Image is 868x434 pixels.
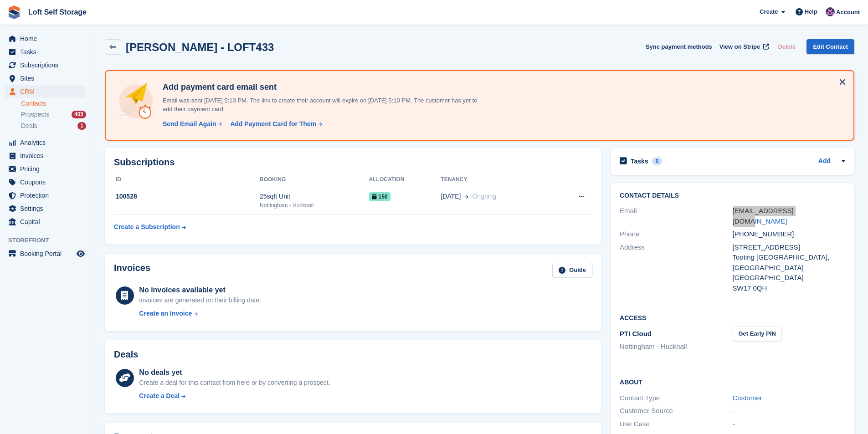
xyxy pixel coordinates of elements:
[126,41,274,53] h2: [PERSON_NAME] - LOFT433
[646,39,712,54] button: Sync payment methods
[620,377,845,386] h2: About
[733,419,845,429] div: -
[5,176,86,189] a: menu
[5,189,86,202] a: menu
[441,192,461,201] span: [DATE]
[114,349,138,360] h2: Deals
[620,393,732,403] div: Contact Type
[652,157,663,165] div: 0
[733,394,762,402] a: Customer
[5,215,86,228] a: menu
[620,330,652,337] span: PTI Cloud
[20,189,75,202] span: Protection
[369,173,441,187] th: Allocation
[733,252,845,273] div: Tooting [GEOGRAPHIC_DATA], [GEOGRAPHIC_DATA]
[226,119,323,129] a: Add Payment Card for Them
[21,122,37,130] span: Deals
[25,5,90,20] a: Loft Self Storage
[369,192,390,201] span: 150
[733,406,845,416] div: -
[719,42,760,51] span: View on Stripe
[139,309,261,318] a: Create an Invoice
[733,207,794,225] a: [EMAIL_ADDRESS][DOMAIN_NAME]
[139,391,180,401] div: Create a Deal
[21,99,86,108] a: Contacts
[7,5,21,19] img: stora-icon-8386f47178a22dfd0bd8f6a31ec36ba5ce8667c1dd55bd0f319d3a0aa187defe.svg
[5,163,86,175] a: menu
[20,215,75,228] span: Capital
[139,309,192,318] div: Create an Invoice
[20,59,75,71] span: Subscriptions
[20,46,75,58] span: Tasks
[260,192,369,201] div: 25sqft Unit
[159,82,478,92] h4: Add payment card email sent
[5,247,86,260] a: menu
[818,156,831,167] a: Add
[21,121,86,131] a: Deals 1
[5,149,86,162] a: menu
[20,247,75,260] span: Booking Portal
[139,285,261,296] div: No invoices available yet
[20,163,75,175] span: Pricing
[20,72,75,85] span: Sites
[552,263,592,278] a: Guide
[620,229,732,240] div: Phone
[5,46,86,58] a: menu
[21,110,49,119] span: Prospects
[631,157,648,165] h2: Tasks
[733,273,845,283] div: [GEOGRAPHIC_DATA]
[5,202,86,215] a: menu
[441,173,554,187] th: Tenancy
[620,342,732,352] li: Nottingham - Hucknall
[716,39,771,54] a: View on Stripe
[260,173,369,187] th: Booking
[117,82,155,121] img: add-payment-card-4dbda4983b697a7845d177d07a5d71e8a16f1ec00487972de202a45f1e8132f5.svg
[5,59,86,71] a: menu
[620,313,845,322] h2: Access
[5,72,86,85] a: menu
[836,8,860,17] span: Account
[5,136,86,149] a: menu
[733,242,845,253] div: [STREET_ADDRESS]
[733,229,845,240] div: [PHONE_NUMBER]
[20,136,75,149] span: Analytics
[826,7,835,16] img: Amy Wright
[159,96,478,114] p: Email was sent [DATE] 5:10 PM. The link to create their account will expire on [DATE] 5:10 PM. Th...
[620,192,845,199] h2: Contact Details
[733,327,782,342] button: Get Early PIN
[20,85,75,98] span: CRM
[114,157,592,168] h2: Subscriptions
[114,263,150,278] h2: Invoices
[8,236,91,245] span: Storefront
[733,283,845,294] div: SW17 0QH
[20,176,75,189] span: Coupons
[230,119,316,129] div: Add Payment Card for Them
[620,206,732,226] div: Email
[805,7,817,16] span: Help
[139,296,261,305] div: Invoices are generated on their billing date.
[620,419,732,429] div: Use Case
[75,248,86,259] a: Preview store
[114,219,186,235] a: Create a Subscription
[472,193,496,200] span: Ongoing
[77,122,86,130] div: 1
[139,367,330,378] div: No deals yet
[620,242,732,294] div: Address
[163,119,216,129] div: Send Email Again
[260,201,369,209] div: Nottingham - Hucknall
[114,222,180,232] div: Create a Subscription
[5,32,86,45] a: menu
[20,202,75,215] span: Settings
[20,149,75,162] span: Invoices
[21,110,86,119] a: Prospects 405
[760,7,778,16] span: Create
[139,378,330,388] div: Create a deal for this contact from here or by converting a prospect.
[114,173,260,187] th: ID
[774,39,799,54] button: Delete
[20,32,75,45] span: Home
[620,406,732,416] div: Customer Source
[139,391,330,401] a: Create a Deal
[5,85,86,98] a: menu
[114,192,260,201] div: 100528
[806,39,854,54] a: Edit Contact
